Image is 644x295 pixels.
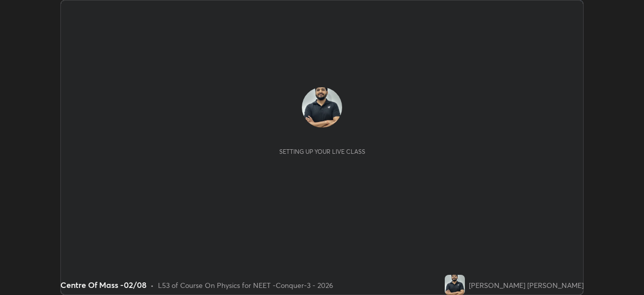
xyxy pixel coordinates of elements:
div: • [150,280,154,290]
div: L53 of Course On Physics for NEET -Conquer-3 - 2026 [158,280,333,290]
img: 7d08814e4197425d9a92ec1182f4f26a.jpg [445,275,465,295]
div: Setting up your live class [279,148,365,155]
div: [PERSON_NAME] [PERSON_NAME] [469,280,584,290]
img: 7d08814e4197425d9a92ec1182f4f26a.jpg [302,87,342,128]
div: Centre Of Mass -02/08 [60,279,146,291]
